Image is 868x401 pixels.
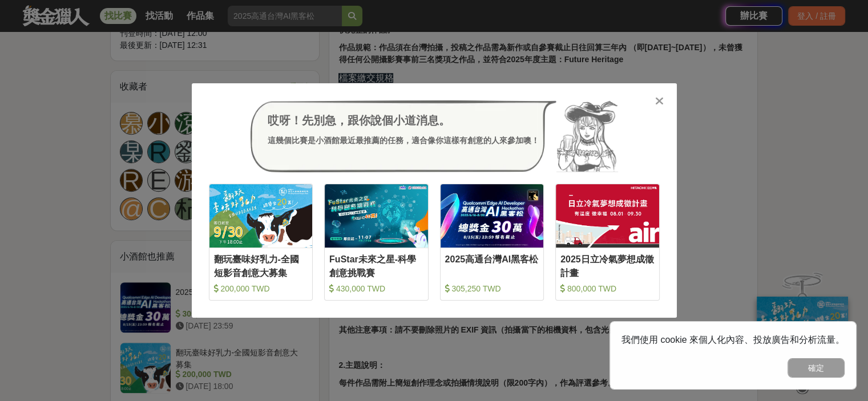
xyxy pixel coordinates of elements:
[268,112,539,129] div: 哎呀！先別急，跟你說個小道消息。
[788,358,845,378] button: 確定
[214,283,308,294] div: 200,000 TWD
[209,184,313,248] img: Cover Image
[555,184,660,301] a: Cover Image2025日立冷氣夢想成徵計畫 800,000 TWD
[560,283,655,294] div: 800,000 TWD
[560,253,655,278] div: 2025日立冷氣夢想成徵計畫
[268,135,539,147] div: 這幾個比賽是小酒館最近最推薦的任務，適合像你這樣有創意的人來參加噢！
[441,184,544,248] img: Cover Image
[325,184,428,248] img: Cover Image
[324,184,429,301] a: Cover ImageFuStar未來之星-科學創意挑戰賽 430,000 TWD
[440,184,544,301] a: Cover Image2025高通台灣AI黑客松 305,250 TWD
[445,283,539,294] div: 305,250 TWD
[209,184,313,301] a: Cover Image翻玩臺味好乳力-全國短影音創意大募集 200,000 TWD
[445,253,539,278] div: 2025高通台灣AI黑客松
[329,283,423,294] div: 430,000 TWD
[556,184,659,248] img: Cover Image
[329,253,423,278] div: FuStar未來之星-科學創意挑戰賽
[556,100,618,172] img: Avatar
[214,253,308,278] div: 翻玩臺味好乳力-全國短影音創意大募集
[621,335,845,345] span: 我們使用 cookie 來個人化內容、投放廣告和分析流量。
